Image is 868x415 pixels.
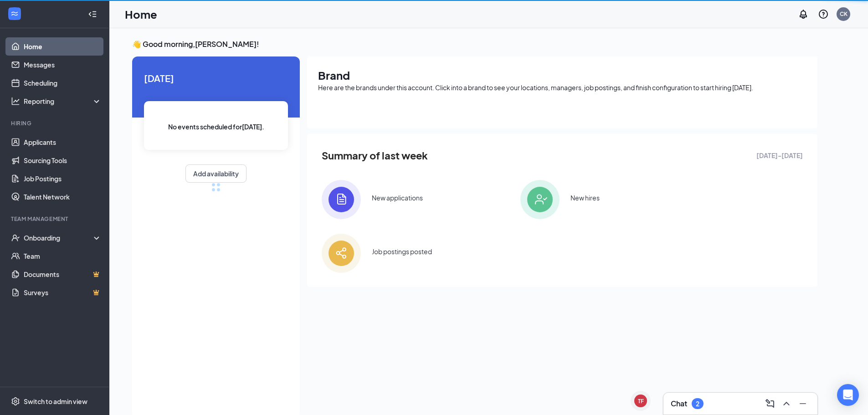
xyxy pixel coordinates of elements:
[322,148,428,164] span: Summary of last week
[132,39,817,49] h3: 👋 Good morning, [PERSON_NAME] !
[11,215,100,223] div: Team Management
[24,133,102,151] a: Applicants
[765,398,776,409] svg: ComposeMessage
[756,150,803,160] span: [DATE] - [DATE]
[837,384,859,406] div: Open Intercom Messenger
[779,396,794,411] button: ChevronUp
[24,233,94,242] div: Onboarding
[797,398,808,409] svg: Minimize
[696,400,699,408] div: 2
[24,283,102,302] a: SurveysCrown
[781,398,792,409] svg: ChevronUp
[125,6,157,22] h1: Home
[11,397,20,406] svg: Settings
[24,151,102,169] a: Sourcing Tools
[11,119,100,127] div: Hiring
[372,247,432,256] div: Job postings posted
[318,67,806,83] h1: Brand
[88,10,97,19] svg: Collapse
[24,169,102,188] a: Job Postings
[763,396,777,411] button: ComposeMessage
[840,10,847,18] div: CK
[11,233,20,242] svg: UserCheck
[24,56,102,74] a: Messages
[322,234,361,273] img: icon
[520,180,560,219] img: icon
[24,397,87,406] div: Switch to admin view
[24,74,102,92] a: Scheduling
[24,265,102,283] a: DocumentsCrown
[24,247,102,265] a: Team
[570,193,600,202] div: New hires
[10,9,19,18] svg: WorkstreamLogo
[11,97,20,106] svg: Analysis
[796,396,810,411] button: Minimize
[798,9,809,20] svg: Notifications
[818,9,829,20] svg: QuestionInfo
[185,164,247,183] button: Add availability
[168,122,264,132] span: No events scheduled for [DATE] .
[372,193,423,202] div: New applications
[24,188,102,206] a: Talent Network
[322,180,361,219] img: icon
[318,83,806,92] div: Here are the brands under this account. Click into a brand to see your locations, managers, job p...
[24,37,102,56] a: Home
[638,397,644,405] div: TF
[24,97,102,106] div: Reporting
[211,183,221,192] div: loading meetings...
[671,399,687,409] h3: Chat
[144,71,288,85] span: [DATE]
